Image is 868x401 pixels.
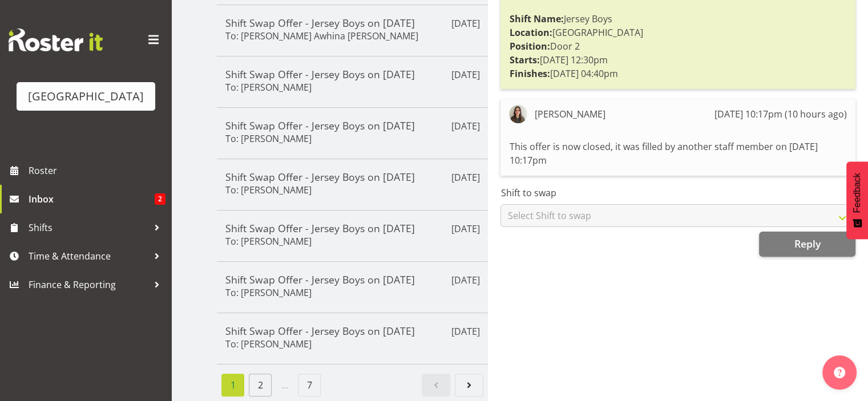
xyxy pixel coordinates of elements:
[451,222,479,236] p: [DATE]
[225,133,312,144] h6: To: [PERSON_NAME]
[834,367,845,378] img: help-xxl-2.png
[509,54,539,66] strong: Starts:
[298,374,321,396] a: Page 7.
[28,88,144,105] div: [GEOGRAPHIC_DATA]
[225,119,479,132] h5: Shift Swap Offer - Jersey Boys on [DATE]
[225,236,312,247] h6: To: [PERSON_NAME]
[509,40,550,52] strong: Position:
[455,374,483,396] a: Next page
[852,173,862,213] span: Feedback
[759,232,855,257] button: Reply
[500,186,855,200] label: Shift to swap
[225,338,312,350] h6: To: [PERSON_NAME]
[9,29,103,51] img: Rosterit website logo
[225,68,479,80] h5: Shift Swap Offer - Jersey Boys on [DATE]
[846,161,868,239] button: Feedback - Show survey
[29,162,165,179] span: Roster
[509,26,552,39] strong: Location:
[225,17,479,29] h5: Shift Swap Offer - Jersey Boys on [DATE]
[225,184,312,196] h6: To: [PERSON_NAME]
[794,237,820,250] span: Reply
[29,219,148,236] span: Shifts
[509,67,550,80] strong: Finishes:
[225,30,418,42] h6: To: [PERSON_NAME] Awhina [PERSON_NAME]
[225,171,479,183] h5: Shift Swap Offer - Jersey Boys on [DATE]
[249,374,272,396] a: Page 2.
[225,222,479,234] h5: Shift Swap Offer - Jersey Boys on [DATE]
[422,374,450,396] a: Previous page
[451,171,479,184] p: [DATE]
[225,273,479,286] h5: Shift Swap Offer - Jersey Boys on [DATE]
[534,107,605,121] div: [PERSON_NAME]
[225,82,312,93] h6: To: [PERSON_NAME]
[225,325,479,337] h5: Shift Swap Offer - Jersey Boys on [DATE]
[509,105,527,123] img: dillyn-shine7d2e40e87e1b79449fb43b25d65f1ac9.png
[225,287,312,298] h6: To: [PERSON_NAME]
[451,68,479,82] p: [DATE]
[155,193,165,205] span: 2
[451,119,479,133] p: [DATE]
[451,17,479,30] p: [DATE]
[29,191,155,208] span: Inbox
[451,325,479,338] p: [DATE]
[29,276,148,293] span: Finance & Reporting
[714,107,847,121] div: [DATE] 10:17pm (10 hours ago)
[509,13,563,25] strong: Shift Name:
[451,273,479,287] p: [DATE]
[29,248,148,265] span: Time & Attendance
[509,137,847,170] div: This offer is now closed, it was filled by another staff member on [DATE] 10:17pm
